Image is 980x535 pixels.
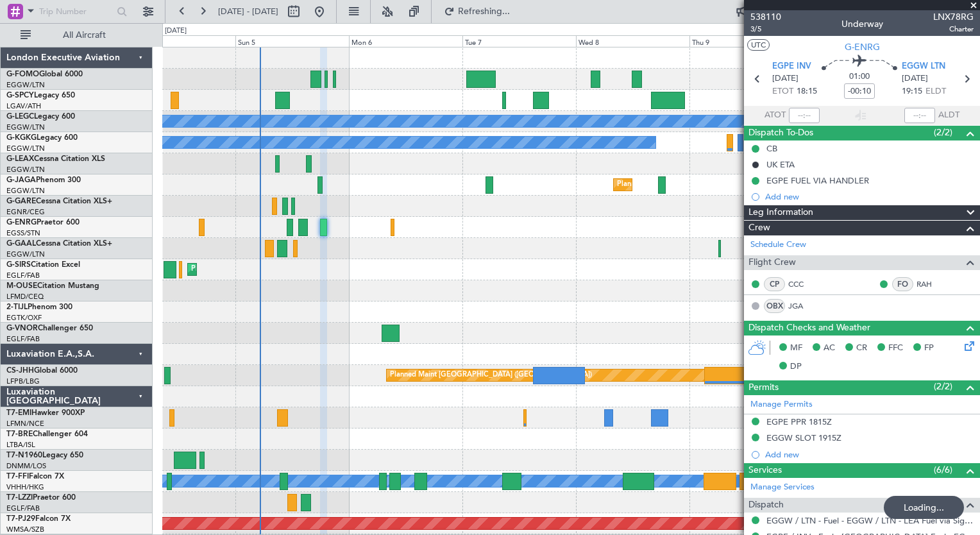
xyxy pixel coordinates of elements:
a: G-LEAXCessna Citation XLS [6,155,105,163]
div: EGPE FUEL VIA HANDLER [766,175,869,186]
a: T7-EMIHawker 900XP [6,409,85,417]
a: G-VNORChallenger 650 [6,325,93,332]
a: EGSS/STN [6,228,40,238]
div: Planned Maint [GEOGRAPHIC_DATA] ([GEOGRAPHIC_DATA]) [390,366,592,385]
div: Add new [765,191,974,202]
div: Planned Maint [GEOGRAPHIC_DATA] ([GEOGRAPHIC_DATA]) [191,260,393,279]
a: EGGW / LTN - Fuel - EGGW / LTN - LEA Fuel via Signature in EGGW [766,515,974,526]
a: EGLF/FAB [6,271,40,280]
span: All Aircraft [33,31,135,40]
span: 18:15 [797,85,817,98]
span: 2-TIJL [6,303,28,311]
span: T7-PJ29 [6,515,35,523]
a: RAH [917,278,945,290]
div: EGPE PPR 1815Z [766,416,832,427]
span: 538110 [750,10,781,24]
span: Permits [748,380,779,395]
span: AC [824,342,835,355]
a: G-JAGAPhenom 300 [6,176,81,184]
span: DP [790,361,802,373]
span: [DATE] - [DATE] [218,6,278,17]
span: ATOT [765,109,786,122]
div: Planned Maint [GEOGRAPHIC_DATA] ([GEOGRAPHIC_DATA]) [617,175,819,194]
a: EGGW/LTN [6,123,45,132]
span: G-LEAX [6,155,34,163]
a: G-LEGCLegacy 600 [6,113,75,121]
span: ETOT [772,85,793,98]
span: G-VNOR [6,325,38,332]
span: Services [748,463,782,478]
span: (2/2) [934,380,952,393]
span: T7-EMI [6,409,31,417]
a: CCC [788,278,817,290]
a: EGNR/CEG [6,207,45,217]
span: ALDT [938,109,959,122]
a: JGA [788,300,817,312]
div: Add new [765,449,974,460]
div: Wed 8 [576,35,689,47]
span: CS-JHH [6,367,34,375]
span: LNX78RG [933,10,974,24]
span: T7-N1960 [6,452,42,459]
a: EGLF/FAB [6,334,40,344]
span: G-LEGC [6,113,34,121]
a: M-OUSECitation Mustang [6,282,99,290]
span: G-ENRG [845,40,880,54]
span: Flight Crew [748,255,796,270]
a: T7-LZZIPraetor 600 [6,494,76,502]
div: CB [766,143,777,154]
span: (6/6) [934,463,952,477]
div: Tue 7 [462,35,576,47]
span: CR [856,342,867,355]
a: EGGW/LTN [6,165,45,174]
a: Manage Permits [750,398,813,411]
div: Loading... [884,496,964,519]
span: 19:15 [902,85,922,98]
span: FFC [888,342,903,355]
button: UTC [747,39,770,51]
div: Underway [841,17,883,31]
span: 01:00 [849,71,870,83]
a: T7-N1960Legacy 650 [6,452,83,459]
span: T7-LZZI [6,494,33,502]
span: M-OUSE [6,282,37,290]
a: EGLF/FAB [6,504,40,513]
button: Refreshing... [438,1,515,22]
span: Dispatch To-Dos [748,126,813,140]
input: --:-- [789,108,820,123]
div: UK ETA [766,159,795,170]
a: G-GAALCessna Citation XLS+ [6,240,112,248]
a: Schedule Crew [750,239,806,251]
span: 3/5 [750,24,781,35]
span: [DATE] [772,72,798,85]
span: MF [790,342,802,355]
a: LGAV/ATH [6,101,41,111]
div: Mon 6 [349,35,462,47]
a: G-GARECessna Citation XLS+ [6,198,112,205]
a: WMSA/SZB [6,525,44,534]
span: G-KGKG [6,134,37,142]
span: G-ENRG [6,219,37,226]
button: All Aircraft [14,25,139,46]
span: G-SPCY [6,92,34,99]
span: G-JAGA [6,176,36,184]
span: Refreshing... [457,7,511,16]
a: EGGW/LTN [6,144,45,153]
span: Dispatch [748,498,784,513]
a: T7-PJ29Falcon 7X [6,515,71,523]
span: (2/2) [934,126,952,139]
a: G-KGKGLegacy 600 [6,134,78,142]
a: LTBA/ISL [6,440,35,450]
div: EGGW SLOT 1915Z [766,432,841,443]
input: Trip Number [39,2,113,21]
span: Dispatch Checks and Weather [748,321,870,335]
span: T7-FFI [6,473,29,480]
a: G-SPCYLegacy 650 [6,92,75,99]
a: G-SIRSCitation Excel [6,261,80,269]
a: Manage Services [750,481,815,494]
span: EGGW LTN [902,60,945,73]
span: Crew [748,221,770,235]
span: EGPE INV [772,60,811,73]
div: Sun 5 [235,35,349,47]
a: CS-JHHGlobal 6000 [6,367,78,375]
